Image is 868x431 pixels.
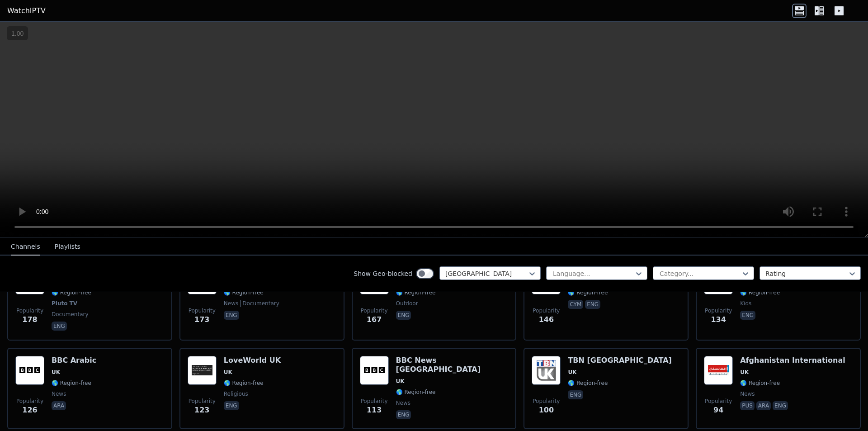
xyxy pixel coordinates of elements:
span: 🌎 Region-free [740,289,780,296]
span: 100 [539,405,554,416]
h6: Afghanistan International [740,356,845,365]
p: eng [773,401,788,410]
label: Show Geo-blocked [354,269,412,278]
span: Popularity [361,307,388,314]
span: 🌎 Region-free [52,289,91,296]
span: Pluto TV [52,300,77,307]
span: 🌎 Region-free [224,379,264,387]
span: documentary [52,311,89,318]
span: UK [396,378,405,385]
p: pus [740,401,755,410]
p: eng [740,311,755,320]
span: 178 [22,314,37,325]
span: 🌎 Region-free [740,379,780,387]
span: UK [568,369,576,376]
span: UK [52,369,60,376]
h6: LoveWorld UK [224,356,281,365]
p: eng [396,311,411,320]
h6: BBC Arabic [52,356,96,365]
span: news [52,390,66,398]
span: 🌎 Region-free [52,379,91,387]
span: 173 [194,314,209,325]
p: eng [396,410,411,419]
p: eng [224,401,239,410]
span: Popularity [16,307,43,314]
span: news [396,399,410,407]
span: Popularity [533,307,560,314]
img: BBC Arabic [15,356,44,385]
span: UK [224,369,232,376]
span: news [740,390,755,398]
img: BBC News North America [360,356,389,385]
span: documentary [240,300,279,307]
span: 126 [22,405,37,416]
span: 167 [367,314,382,325]
p: eng [224,311,239,320]
button: Playlists [55,238,80,256]
p: eng [585,300,600,309]
span: Popularity [533,398,560,405]
span: Popularity [16,398,43,405]
p: cym [568,300,583,309]
span: Popularity [189,398,216,405]
p: eng [52,322,67,331]
span: 🌎 Region-free [224,289,264,296]
p: eng [568,390,583,399]
span: 🌎 Region-free [396,289,436,296]
span: Popularity [705,307,732,314]
span: Popularity [361,398,388,405]
span: 🌎 Region-free [568,289,608,296]
span: 🌎 Region-free [568,379,608,387]
span: Popularity [189,307,216,314]
span: kids [740,300,751,307]
img: LoveWorld UK [188,356,217,385]
p: ara [52,401,66,410]
span: religious [224,390,248,398]
span: 94 [713,405,723,416]
img: Afghanistan International [704,356,733,385]
button: Channels [11,238,40,256]
span: 146 [539,314,554,325]
span: UK [740,369,749,376]
a: WatchIPTV [7,5,46,16]
img: TBN UK [532,356,561,385]
h6: BBC News [GEOGRAPHIC_DATA] [396,356,509,374]
span: 113 [367,405,382,416]
span: 🌎 Region-free [396,388,436,396]
span: 134 [711,314,726,325]
p: ara [756,401,771,410]
span: news [224,300,238,307]
span: Popularity [705,398,732,405]
h6: TBN [GEOGRAPHIC_DATA] [568,356,671,365]
span: outdoor [396,300,418,307]
span: 123 [194,405,209,416]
